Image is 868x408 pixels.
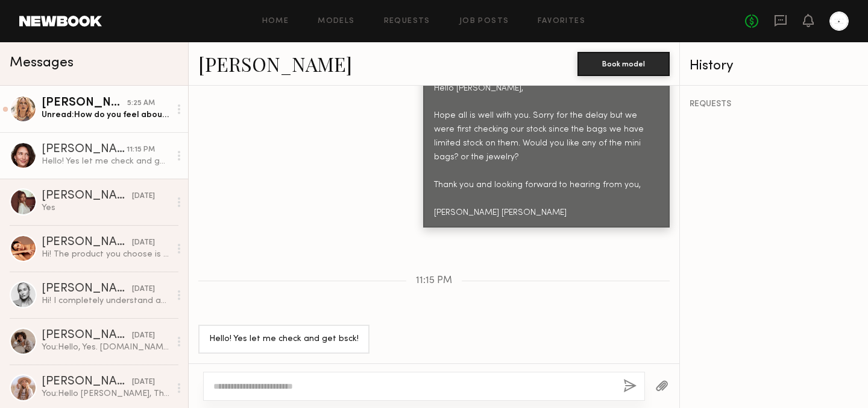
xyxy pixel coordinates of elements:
[42,388,170,400] div: You: Hello [PERSON_NAME], Thank you very much for your kind response. We would be delighted to pr...
[42,376,132,388] div: [PERSON_NAME]
[416,276,452,286] span: 11:15 PM
[577,52,670,76] button: Book model
[262,18,289,25] a: Home
[42,109,170,121] div: Unread: How do you feel about this? Do you think it goes together? I think I can do something rea...
[577,58,670,68] a: Book model
[42,156,170,167] div: Hello! Yes let me check and get bsck!
[384,18,430,25] a: Requests
[127,144,155,156] div: 11:15 PM
[10,56,74,70] span: Messages
[690,59,858,73] div: History
[127,98,155,109] div: 5:25 AM
[42,202,170,214] div: Yes
[132,330,155,342] div: [DATE]
[459,18,509,25] a: Job Posts
[42,249,170,260] div: Hi! The product you choose is fine, I like all the products in general, no problem!
[132,191,155,202] div: [DATE]
[538,18,585,25] a: Favorites
[42,190,132,202] div: [PERSON_NAME]
[42,295,170,307] div: Hi! I completely understand about the limited quantities. Since I typically reserve collaboration...
[42,330,132,342] div: [PERSON_NAME]
[42,283,132,295] div: [PERSON_NAME]
[42,237,132,249] div: [PERSON_NAME]
[42,144,127,156] div: [PERSON_NAME]
[198,51,352,77] a: [PERSON_NAME]
[318,18,354,25] a: Models
[690,100,858,109] div: REQUESTS
[434,82,659,221] div: Hello [PERSON_NAME], Hope all is well with you. Sorry for the delay but we were first checking ou...
[209,333,359,346] div: Hello! Yes let me check and get bsck!
[132,284,155,295] div: [DATE]
[132,237,155,249] div: [DATE]
[42,97,127,109] div: [PERSON_NAME]
[132,377,155,388] div: [DATE]
[42,342,170,353] div: You: Hello, Yes. [DOMAIN_NAME] Thank you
